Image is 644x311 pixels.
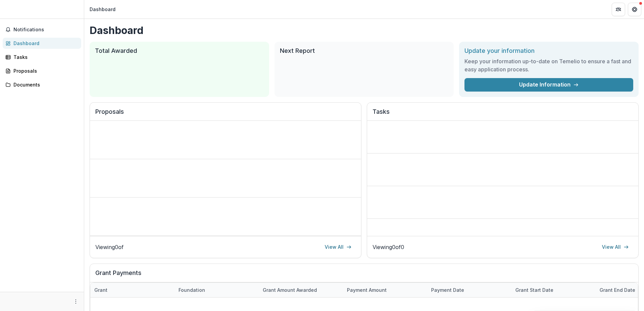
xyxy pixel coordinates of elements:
h2: Tasks [373,108,633,121]
h2: Next Report [280,47,449,55]
p: Viewing 0 of 0 [373,243,404,251]
button: Get Help [628,3,641,16]
div: Proposals [13,67,76,74]
a: View All [598,242,633,252]
div: Dashboard [90,6,116,13]
a: Update Information [464,78,633,92]
a: Proposals [3,65,81,76]
a: Tasks [3,51,81,63]
div: Dashboard [13,40,76,47]
h2: Update your information [464,47,633,55]
button: Notifications [3,24,81,35]
a: View All [321,242,356,252]
h2: Total Awarded [95,47,264,55]
div: Tasks [13,54,76,61]
button: Partners [612,3,625,16]
h1: Dashboard [90,24,639,36]
div: Documents [13,81,76,88]
h3: Keep your information up-to-date on Temelio to ensure a fast and easy application process. [464,57,633,73]
h2: Proposals [95,108,356,121]
span: Notifications [13,27,78,33]
h2: Grant Payments [95,269,633,282]
a: Documents [3,79,81,90]
p: Viewing 0 of [95,243,124,251]
nav: breadcrumb [87,4,118,14]
a: Dashboard [3,38,81,49]
button: More [72,298,80,306]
